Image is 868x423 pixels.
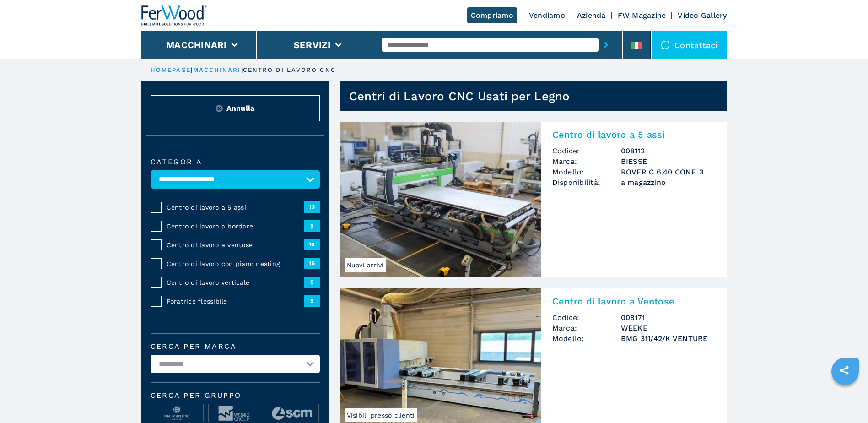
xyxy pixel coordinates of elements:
[349,89,570,103] h1: Centri di Lavoro CNC Usati per Legno
[266,404,318,423] img: image
[167,240,304,249] span: Centro di lavoro a ventose
[340,122,541,277] img: Centro di lavoro a 5 assi BIESSE ROVER C 6.40 CONF. 3
[340,122,727,277] a: Centro di lavoro a 5 assi BIESSE ROVER C 6.40 CONF. 3Nuovi arriviCentro di lavoro a 5 assiCodice:...
[294,39,331,50] button: Servizi
[304,239,320,250] span: 10
[243,66,336,74] p: centro di lavoro cnc
[209,404,261,423] img: image
[621,156,716,167] h3: BIESSE
[167,222,304,231] span: Centro di lavoro a bordare
[621,146,716,156] h3: 008112
[191,66,193,73] span: |
[167,297,304,306] span: Foratrice flessibile
[304,277,320,287] span: 9
[552,296,716,307] h2: Centro di lavoro a Ventose
[552,333,621,344] span: Modello:
[552,167,621,177] span: Modello:
[621,177,716,188] span: a magazzino
[304,220,320,231] span: 5
[621,323,716,333] h3: WEEKE
[599,34,613,55] button: submit-button
[304,258,320,269] span: 15
[193,66,241,73] a: macchinari
[552,129,716,140] h2: Centro di lavoro a 5 assi
[151,66,191,73] a: HOMEPAGE
[241,66,243,73] span: |
[151,343,320,350] label: Cerca per marca
[621,312,716,323] h3: 008171
[833,359,856,382] a: sharethis
[552,146,621,156] span: Codice:
[226,103,255,114] span: Annulla
[652,31,727,59] div: Contattaci
[552,312,621,323] span: Codice:
[621,333,716,344] h3: BMG 311/42/K VENTURE
[216,105,223,112] img: Reset
[167,259,304,268] span: Centro di lavoro con piano nesting
[678,11,727,20] a: Video Gallery
[151,392,320,399] span: Cerca per Gruppo
[166,39,227,50] button: Macchinari
[167,278,304,287] span: Centro di lavoro verticale
[345,258,386,272] span: Nuovi arrivi
[151,404,203,423] img: image
[621,167,716,177] h3: ROVER C 6.40 CONF. 3
[151,95,320,121] button: ResetAnnulla
[618,11,666,20] a: FW Magazine
[552,156,621,167] span: Marca:
[552,177,621,188] span: Disponibilità:
[141,5,207,26] img: Ferwood
[151,158,320,166] label: Categoria
[467,7,517,23] a: Compriamo
[167,203,304,212] span: Centro di lavoro a 5 assi
[577,11,606,20] a: Azienda
[552,323,621,333] span: Marca:
[661,40,670,49] img: Contattaci
[345,408,417,422] span: Visibili presso clienti
[529,11,565,20] a: Vendiamo
[304,201,320,212] span: 13
[304,295,320,306] span: 5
